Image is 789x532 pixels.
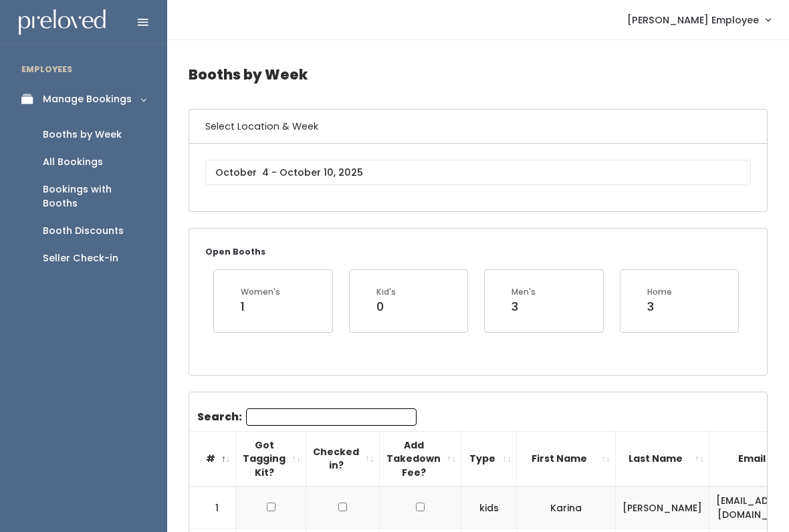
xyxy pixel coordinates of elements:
[306,431,380,487] th: Checked in?: activate to sort column ascending
[19,9,106,35] img: preloved logo
[43,182,146,211] div: Bookings with Booths
[647,298,672,315] div: 3
[614,5,784,34] a: [PERSON_NAME] Employee
[461,487,517,529] td: kids
[627,13,759,27] span: [PERSON_NAME] Employee
[517,487,616,529] td: Karina
[189,431,236,487] th: #: activate to sort column descending
[241,286,280,298] div: Women's
[236,431,306,487] th: Got Tagging Kit?: activate to sort column ascending
[512,286,536,298] div: Men's
[647,286,672,298] div: Home
[517,431,616,487] th: First Name: activate to sort column ascending
[380,431,461,487] th: Add Takedown Fee?: activate to sort column ascending
[376,298,396,315] div: 0
[43,92,132,106] div: Manage Bookings
[616,431,709,487] th: Last Name: activate to sort column ascending
[246,408,417,426] input: Search:
[189,56,768,93] h4: Booths by Week
[43,251,118,265] div: Seller Check-in
[43,155,103,169] div: All Bookings
[376,286,396,298] div: Kid's
[205,246,265,257] small: Open Booths
[43,224,124,238] div: Booth Discounts
[241,298,280,315] div: 1
[43,128,122,142] div: Booths by Week
[205,160,751,185] input: October 4 - October 10, 2025
[512,298,536,315] div: 3
[616,487,709,529] td: [PERSON_NAME]
[189,110,767,144] h6: Select Location & Week
[197,408,417,426] label: Search:
[189,487,236,529] td: 1
[461,431,517,487] th: Type: activate to sort column ascending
